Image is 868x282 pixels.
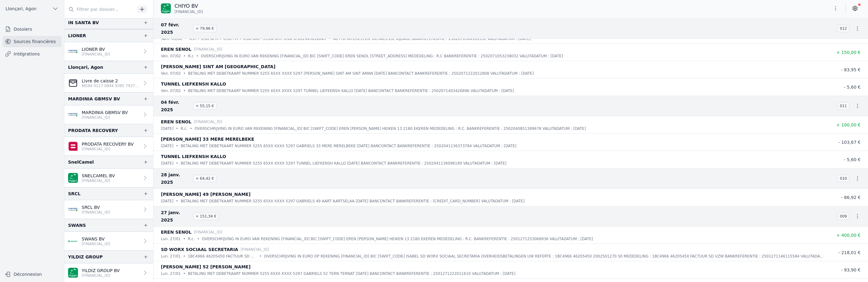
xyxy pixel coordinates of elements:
[68,268,78,278] img: BNP_BE_BUSINESS_GEBABEBB.png
[176,126,178,132] div: •
[64,74,153,92] a: Livre de caisse 2 MG84 0117 0894 9385 7937 5225 318
[194,46,222,52] p: [FINANCIAL_ID]
[161,271,181,277] p: lun. 27/01
[183,253,185,259] div: •
[176,160,178,166] div: •
[201,53,563,59] p: OVERSCHRIJVING IN EURO VAN REKENING [FINANCIAL_ID] BIC [SWIFT_CODE] EREN SENOL [STREET_ADDRESS] M...
[68,173,78,183] img: BNP_BE_BUSINESS_GEBABEBB.png
[161,236,181,242] p: lun. 27/01
[841,67,861,72] span: - 83,95 €
[82,267,120,274] p: YILDIZ GROUP BV
[183,53,185,59] div: •
[2,48,62,59] a: Intégrations
[161,80,226,88] p: TUNNEL LIEFKENSH KALLO
[161,191,251,198] p: [PERSON_NAME] 49 [PERSON_NAME]
[82,78,140,84] p: Livre de caisse 2
[195,126,586,132] p: OVERSCHRIJVING IN EURO VAN REKENING [FINANCIAL_ID] BIC [SWIFT_CODE] EREN [PERSON_NAME] HEIKEN 13 ...
[188,88,514,94] p: BETALING MET DEBETKAART NUMMER 5255 65XX XXXX 5297 TUNNEL LIEFKENSH KALLO [DATE] BANCONTACT BANKR...
[82,141,134,147] p: PRODATA RECOVERY BV
[264,253,823,259] p: OVERSCHRIJVING IN EURO OP REKENING [FINANCIAL_ID] BIC [SWIFT_CODE] ISABEL SD WORX SOCIAAL SECRETA...
[2,36,62,47] a: Sources financières
[176,198,178,204] div: •
[161,135,254,143] p: [PERSON_NAME] 33 MERE MERELBEKE
[161,160,174,166] p: [DATE]
[68,253,103,261] div: YILDIZ GROUP
[197,236,199,242] div: •
[68,190,80,197] div: SRCL
[837,213,849,220] span: 009
[68,19,99,26] div: IN SANTA BV
[188,70,534,77] p: BETALING MET DEBETKAART NUMMER 5255 65XX XXXX 5297 [PERSON_NAME] SINT AM SINT AMAN [DATE] BANCONT...
[183,70,185,77] div: •
[82,109,128,116] p: MARDINIA GBMSV BV
[193,175,217,182] span: + 64,42 €
[68,222,86,229] div: SWANS
[161,88,181,94] p: ven. 07/02
[68,127,118,134] div: PRODATA RECOVERY
[161,126,174,132] p: [DATE]
[68,64,103,71] div: Llonçari, Agon
[161,209,191,224] span: 27 janv. 2025
[175,2,203,10] p: CHIYO BV
[82,52,110,57] p: [FINANCIAL_ID]
[64,200,153,219] a: SRCL BV [FINANCIAL_ID]
[836,50,861,55] span: + 150,00 €
[2,269,62,279] button: Déconnexion
[64,169,153,187] a: SNELCAMEL BV [FINANCIAL_ID]
[68,236,78,246] img: ARGENTA_ARSPBE22.png
[836,122,861,127] span: + 100,00 €
[241,246,269,253] p: [FINANCIAL_ID]
[841,195,861,200] span: - 86,92 €
[837,102,849,110] span: 011
[82,241,110,246] p: [FINANCIAL_ID]
[188,271,515,277] p: BETALING MET DEBETKAART NUMMER 5255 65XX XXXX 5297 GABRIELS 52 TERN TERNAT [DATE] BANCONTACT BANK...
[193,213,219,220] span: + 151,34 €
[161,153,226,160] p: TUNNEL LIEFKENSH KALLO
[181,198,525,204] p: BETALING MET DEBETKAART NUMMER 5255 65XX XXXX 5297 GABRIELS 49 AART AARTSELAA [DATE] BANCONTACT B...
[6,6,37,12] span: Llonçari, Agon
[2,4,62,14] button: Llonçari, Agon
[161,253,181,259] p: lun. 27/01
[68,46,78,56] img: FINTRO_BE_BUSINESS_GEBABEBB.png
[837,25,849,32] span: 012
[82,173,115,179] p: SNELCAMEL BV
[161,46,192,53] p: EREN SENOL
[161,143,174,149] p: [DATE]
[190,126,192,132] div: •
[64,105,153,124] a: MARDINIA GBMSV BV [FINANCIAL_ID]
[161,3,171,13] img: BNP_BE_BUSINESS_GEBABEBB.png
[68,78,78,88] img: CleanShot-202025-05-26-20at-2016.10.27-402x.png
[64,263,153,282] a: YILDIZ GROUP BV [FINANCIAL_ID]
[68,32,86,39] div: LIONER
[82,236,110,242] p: SWANS BV
[82,115,128,120] p: [FINANCIAL_ID]
[161,21,191,36] span: 07 févr. 2025
[64,137,153,156] a: PRODATA RECOVERY BV [FINANCIAL_ID]
[82,204,110,210] p: SRCL BV
[161,246,238,253] p: SD WORX SOCIAAL SECRETARIA
[193,102,217,110] span: + 55,15 €
[188,253,257,259] p: 1BC4966 46205450 FACTUUR SD VZW
[82,46,110,52] p: LIONER BV
[82,147,134,152] p: [FINANCIAL_ID]
[68,141,78,151] img: belfius-1.png
[838,250,861,255] span: - 218,01 €
[82,178,115,183] p: [FINANCIAL_ID]
[64,4,135,15] input: Filtrer par dossier...
[82,210,110,215] p: [FINANCIAL_ID]
[194,229,222,235] p: [FINANCIAL_ID]
[259,253,261,259] div: •
[68,205,78,214] img: FINTRO_BE_BUSINESS_GEBABEBB.png
[161,99,191,113] span: 04 févr. 2025
[82,273,120,278] p: [FINANCIAL_ID]
[844,157,861,162] span: - 5,60 €
[196,53,198,59] div: •
[837,175,849,182] span: 010
[161,118,192,126] p: EREN SENOL
[193,25,217,32] span: + 79,96 €
[183,88,185,94] div: •
[68,158,94,166] div: SnelCamel
[161,63,275,70] p: [PERSON_NAME] SINT AM [GEOGRAPHIC_DATA]
[161,263,251,271] p: [PERSON_NAME] 52 [PERSON_NAME]
[836,233,861,238] span: + 400,00 €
